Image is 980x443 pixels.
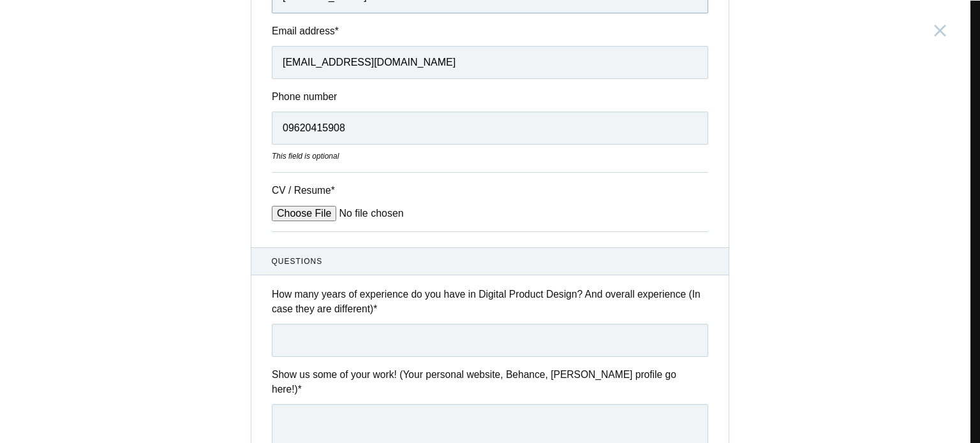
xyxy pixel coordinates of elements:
[272,287,708,317] label: How many years of experience do you have in Digital Product Design? And overall experience (In ca...
[272,24,708,38] label: Email address
[272,183,367,198] label: CV / Resume
[272,150,708,162] div: This field is optional
[272,89,708,104] label: Phone number
[272,256,709,267] span: Questions
[272,367,708,397] label: Show us some of your work! (Your personal website, Behance, [PERSON_NAME] profile go here!)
